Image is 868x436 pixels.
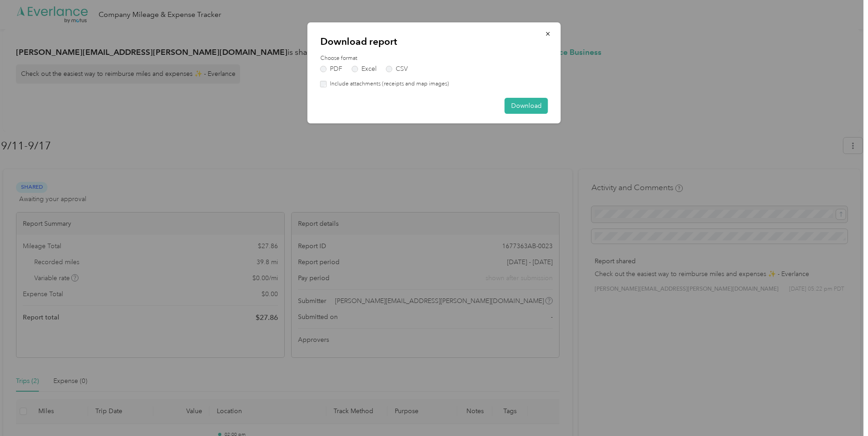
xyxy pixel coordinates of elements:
[327,80,449,88] label: Include attachments (receipts and map images)
[320,54,548,63] label: Choose format
[320,66,342,72] label: PDF
[386,66,408,72] label: CSV
[320,35,548,48] p: Download report
[352,66,376,72] label: Excel
[505,98,548,114] button: Download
